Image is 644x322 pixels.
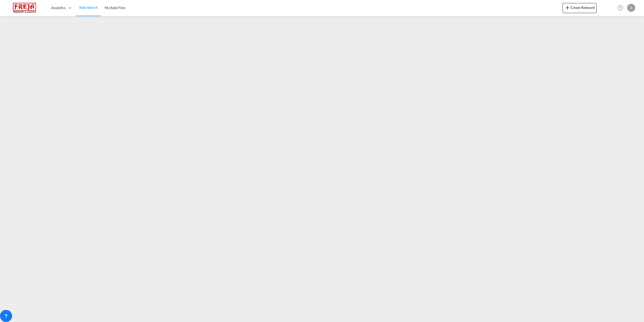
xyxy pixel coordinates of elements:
[627,4,635,12] div: A
[562,3,596,13] button: icon-plus 400-fgCreate Ratecard
[8,2,42,14] img: 586607c025bf11f083711d99603023e7.png
[105,6,125,10] span: My Rate Files
[565,5,571,11] md-icon: icon-plus 400-fg
[616,4,625,12] span: Help
[79,5,98,10] span: Rate Search
[616,4,627,13] div: Help
[51,5,66,10] span: Analytics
